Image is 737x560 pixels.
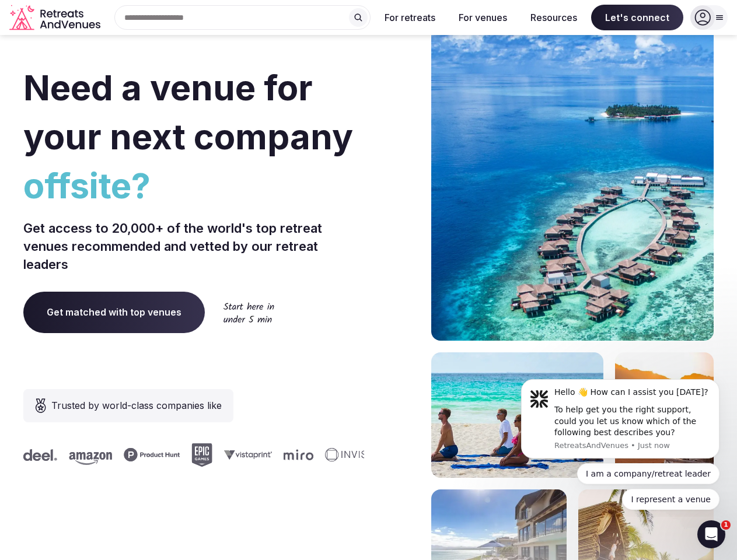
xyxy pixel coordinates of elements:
svg: Retreats and Venues company logo [9,5,103,31]
svg: Epic Games company logo [190,443,211,467]
svg: Invisible company logo [323,448,387,462]
svg: Vistaprint company logo [222,450,270,460]
span: Let's connect [591,5,683,30]
a: Get matched with top venues [23,292,205,332]
span: 1 [721,520,731,530]
svg: Deel company logo [22,449,55,461]
p: Get access to 20,000+ of the world's top retreat venues recommended and vetted by our retreat lea... [23,219,364,273]
span: offsite? [23,161,364,210]
img: Start here in under 5 min [223,302,274,323]
iframe: Intercom notifications message [504,369,737,517]
img: yoga on tropical beach [431,352,603,478]
button: For retreats [375,5,445,30]
a: Visit the homepage [9,5,103,31]
span: Need a venue for your next company [23,66,353,157]
iframe: Intercom live chat [697,520,725,548]
button: Resources [521,5,586,30]
img: woman sitting in back of truck with camels [615,352,714,478]
span: Trusted by world-class companies like [51,398,222,412]
button: For venues [449,5,516,30]
svg: Miro company logo [282,449,312,460]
